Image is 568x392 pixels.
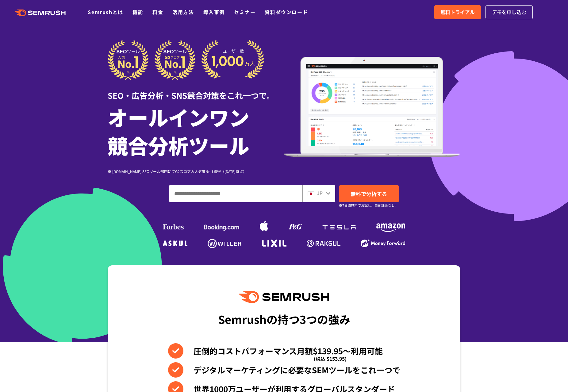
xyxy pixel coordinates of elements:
[239,291,329,303] img: Semrush
[218,308,350,330] div: Semrushの持つ3つの強み
[317,189,323,197] span: JP
[492,8,526,16] span: デモを申し込む
[108,80,284,101] div: SEO・広告分析・SNS競合対策をこれ一つで。
[132,8,143,16] a: 機能
[168,362,400,378] li: デジタルマーケティングに必要なSEMツールをこれ一つで
[234,8,255,16] a: セミナー
[339,185,399,202] a: 無料で分析する
[440,8,475,16] span: 無料トライアル
[203,8,225,16] a: 導入事例
[168,343,400,359] li: 圧倒的コストパフォーマンス月額$139.95〜利用可能
[108,168,284,174] div: ※ [DOMAIN_NAME] SEOツール部門にてG2スコア＆人気度No.1獲得（[DATE]時点）
[485,5,533,19] a: デモを申し込む
[265,8,308,16] a: 資料ダウンロード
[88,8,123,16] a: Semrushとは
[351,190,387,198] span: 無料で分析する
[108,103,284,159] h1: オールインワン 競合分析ツール
[169,185,302,202] input: ドメイン、キーワードまたはURLを入力してください
[339,202,398,208] small: ※7日間無料でお試し。自動課金なし。
[172,8,194,16] a: 活用方法
[434,5,481,19] a: 無料トライアル
[152,8,163,16] a: 料金
[314,351,347,366] span: (税込 $153.95)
